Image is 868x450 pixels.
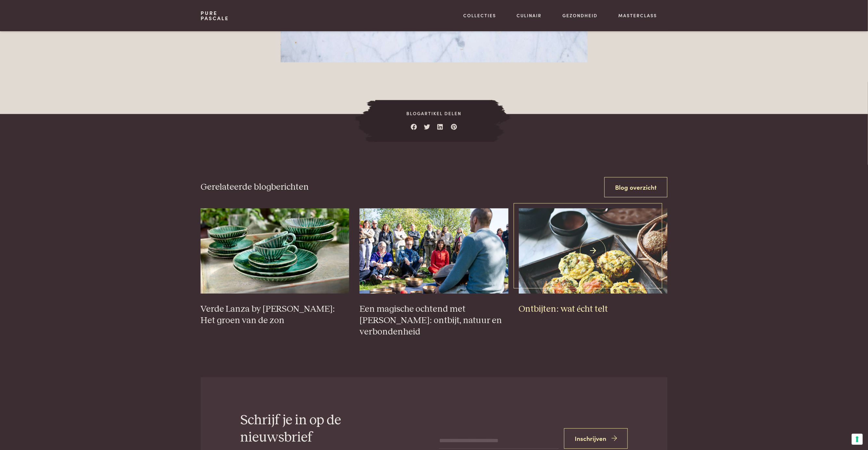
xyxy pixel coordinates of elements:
[618,12,657,19] a: Masterclass
[240,412,389,446] h2: Schrijf je in op de nieuwsbrief
[564,428,628,449] button: Inschrijven
[201,208,349,331] a: Verde Lanza by [PERSON_NAME]: Het groen van de zon
[375,110,492,117] span: Blogartikel delen
[360,208,508,293] img: 250421-lannoo-pascale-naessens_0012
[463,12,496,19] a: Collecties
[201,10,229,21] a: PurePascale
[360,304,508,337] h3: Een magische ochtend met [PERSON_NAME]: ontbijt, natuur en verbondenheid
[517,12,542,19] a: Culinair
[360,208,508,343] a: 250421-lannoo-pascale-naessens_0012 Een magische ochtend met [PERSON_NAME]: ontbijt, natuur en ve...
[201,304,349,326] h3: Verde Lanza by [PERSON_NAME]: Het groen van de zon
[519,208,668,320] a: creatieve ontbijteitjes_02 Ontbijten: wat écht telt
[604,177,667,198] a: Blog overzicht
[519,208,668,293] img: creatieve ontbijteitjes_02
[563,12,598,19] a: Gezondheid
[519,304,668,315] h3: Ontbijten: wat écht telt
[852,434,863,445] button: Uw voorkeuren voor toestemming voor trackingtechnologieën
[201,182,309,193] h3: Gerelateerde blogberichten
